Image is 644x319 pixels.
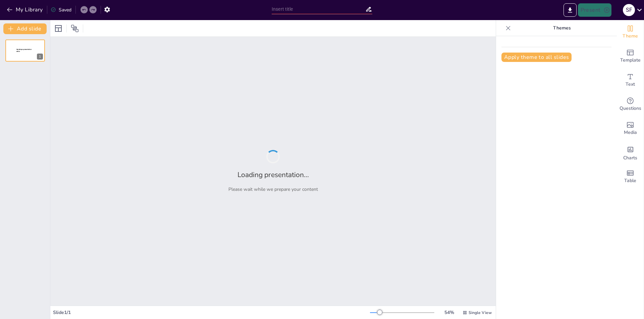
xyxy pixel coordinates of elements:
div: Add ready made slides [617,44,644,68]
div: Slide 1 / 1 [53,309,370,316]
span: Position [71,24,79,32]
span: Text [626,81,635,88]
p: Themes [514,20,610,36]
span: Charts [623,154,637,162]
button: S F [623,3,635,17]
h2: Loading presentation... [237,170,309,179]
span: Questions [620,105,641,112]
div: Add images, graphics, shapes or video [617,116,644,141]
div: 1 [37,54,43,60]
span: Table [624,177,636,184]
p: Please wait while we prepare your content [228,186,318,192]
div: Add text boxes [617,68,644,92]
input: Insert title [272,4,365,14]
div: Saved [51,7,71,13]
button: Add slide [3,23,47,34]
div: Layout [53,23,64,34]
div: Add charts and graphs [617,141,644,165]
div: S F [623,4,635,16]
div: 54 % [441,309,457,316]
div: Get real-time input from your audience [617,92,644,116]
button: Apply theme to all slides [501,53,572,62]
span: Media [624,129,637,136]
span: Template [620,57,641,64]
span: Single View [469,310,492,315]
button: My Library [5,4,46,15]
button: Present [578,3,611,17]
div: Add a table [617,165,644,189]
div: 1 [5,39,45,62]
span: Sendsteps presentation editor [16,49,32,52]
span: Theme [623,32,638,40]
button: Export to PowerPoint [563,3,577,17]
div: Change the overall theme [617,20,644,44]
